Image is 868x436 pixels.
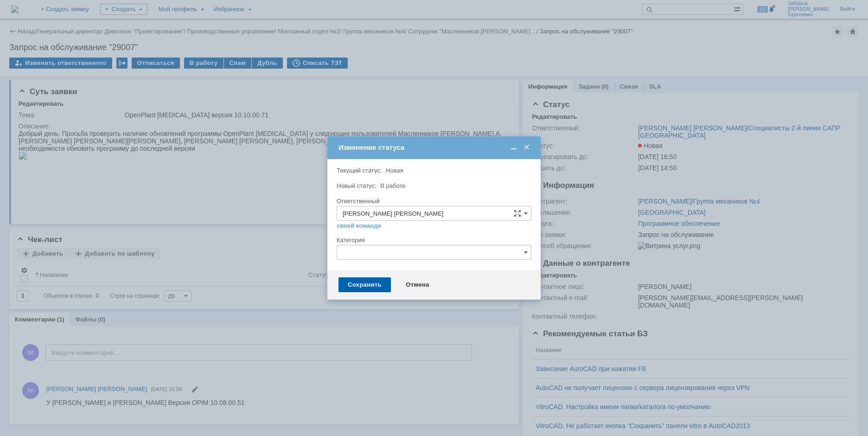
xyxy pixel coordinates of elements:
[380,182,405,189] span: В работе
[522,143,531,152] span: Закрыть
[337,237,530,243] div: Категория
[337,198,530,204] div: Ответственный
[337,167,382,174] label: Текущий статус:
[337,182,377,189] label: Новый статус:
[337,222,381,230] a: своей команде
[386,167,403,174] span: Новая
[509,143,518,152] span: Свернуть (Ctrl + M)
[338,143,531,152] div: Изменение статуса
[514,210,521,217] span: Сложная форма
